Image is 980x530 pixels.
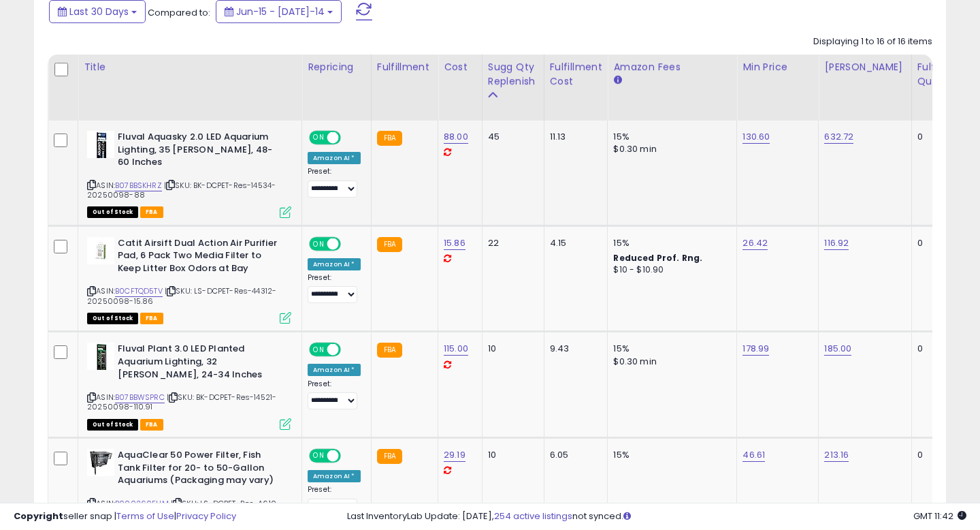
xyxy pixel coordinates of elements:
[613,252,702,264] b: Reduced Prof. Rng.
[742,342,769,356] a: 178.99
[87,392,276,412] span: | SKU: BK-DCPET-Res-14521-20250098-110.91
[118,449,283,490] b: AquaClear 50 Power Filter, Fish Tank Filter for 20- to 50-Gallon Aquariums (Packaging may vary)
[824,448,849,462] a: 213.16
[310,450,327,462] span: ON
[488,343,534,355] div: 10
[87,343,291,428] div: ASIN:
[87,237,114,264] img: 31UdUYcpaOL._SL40_.jpg
[742,448,765,462] a: 46.61
[236,5,325,18] span: Jun-15 - [DATE]-14
[488,237,534,249] div: 22
[613,74,621,87] small: Amazon Fees.
[310,344,327,356] span: ON
[913,510,966,523] span: 2025-08-14 11:42 GMT
[742,236,768,250] a: 26.42
[917,449,960,461] div: 0
[613,131,726,143] div: 15%
[87,180,276,200] span: | SKU: BK-DCPET-Res-14534-20250098-88
[310,238,327,249] span: ON
[176,510,236,523] a: Privacy Policy
[377,131,402,146] small: FBA
[613,143,726,155] div: $0.30 min
[488,60,538,89] div: Sugg Qty Replenish
[444,236,465,250] a: 15.86
[488,449,534,461] div: 10
[377,237,402,252] small: FBA
[550,131,598,143] div: 11.13
[444,60,476,74] div: Cost
[140,206,163,218] span: FBA
[377,60,432,74] div: Fulfillment
[742,60,813,74] div: Min Price
[115,392,165,403] a: B07BBWSPRC
[917,343,960,355] div: 0
[140,313,163,324] span: FBA
[87,343,114,370] img: 411+lnRLhML._SL40_.jpg
[482,54,544,121] th: Please note that this number is a calculation based on your required days of coverage and your ve...
[87,419,138,431] span: All listings that are currently out of stock and unavailable for purchase on Amazon
[742,130,770,144] a: 130.60
[347,510,966,523] div: Last InventoryLab Update: [DATE], not synced.
[308,167,361,198] div: Preset:
[118,131,283,172] b: Fluval Aquasky 2.0 LED Aquarium Lighting, 35 [PERSON_NAME], 48-60 Inches
[917,60,964,89] div: Fulfillable Quantity
[613,343,726,355] div: 15%
[148,6,210,19] span: Compared to:
[813,35,932,48] div: Displaying 1 to 16 of 16 items
[14,510,63,523] strong: Copyright
[824,342,851,356] a: 185.00
[308,273,361,304] div: Preset:
[550,237,598,249] div: 4.15
[613,264,726,276] div: $10 - $10.90
[917,131,960,143] div: 0
[550,60,602,89] div: Fulfillment Cost
[308,364,361,376] div: Amazon AI *
[494,510,572,523] a: 254 active listings
[339,132,361,144] span: OFF
[118,343,283,384] b: Fluval Plant 3.0 LED Planted Aquarium Lighting, 32 [PERSON_NAME], 24-34 Inches
[444,448,465,462] a: 29.19
[444,130,468,144] a: 88.00
[308,379,361,410] div: Preset:
[84,60,296,74] div: Title
[115,285,163,297] a: B0CFTQD5TV
[613,449,726,461] div: 15%
[339,238,361,249] span: OFF
[140,419,163,431] span: FBA
[377,449,402,464] small: FBA
[444,342,468,356] a: 115.00
[550,449,598,461] div: 6.05
[87,237,291,323] div: ASIN:
[87,285,276,306] span: | SKU: LS-DCPET-Res-44312-20250098-15.86
[118,237,283,279] b: Catit Airsift Dual Action Air Purifier Pad, 6 Pack Two Media Filter to Keep Litter Box Odors at Bay
[308,470,361,482] div: Amazon AI *
[87,313,138,324] span: All listings that are currently out of stock and unavailable for purchase on Amazon
[917,237,960,249] div: 0
[613,60,731,74] div: Amazon Fees
[116,510,174,523] a: Terms of Use
[115,180,162,191] a: B07BBSKHRZ
[824,130,853,144] a: 632.72
[69,5,129,18] span: Last 30 Days
[613,356,726,368] div: $0.30 min
[824,60,905,74] div: [PERSON_NAME]
[308,152,361,164] div: Amazon AI *
[87,206,138,218] span: All listings that are currently out of stock and unavailable for purchase on Amazon
[488,131,534,143] div: 45
[87,131,114,158] img: 41hA5Ws17uL._SL40_.jpg
[613,237,726,249] div: 15%
[377,343,402,358] small: FBA
[87,449,114,476] img: 41ZUusXh4GL._SL40_.jpg
[308,485,361,516] div: Preset:
[310,132,327,144] span: ON
[550,343,598,355] div: 9.43
[14,510,236,523] div: seller snap | |
[339,450,361,462] span: OFF
[87,131,291,217] div: ASIN:
[308,60,365,74] div: Repricing
[308,258,361,270] div: Amazon AI *
[339,344,361,356] span: OFF
[824,236,849,250] a: 116.92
